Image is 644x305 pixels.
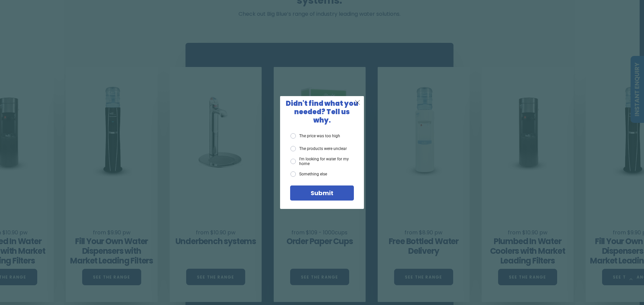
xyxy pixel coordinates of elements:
[290,133,340,139] label: The price was too high
[355,98,361,106] span: X
[600,261,635,296] iframe: Chatbot
[290,157,354,166] label: I'm looking for water for my home
[311,189,333,197] span: Submit
[290,171,327,177] label: Something else
[290,146,347,151] label: The products were unclear
[286,99,358,125] span: Didn't find what you needed? Tell us why.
